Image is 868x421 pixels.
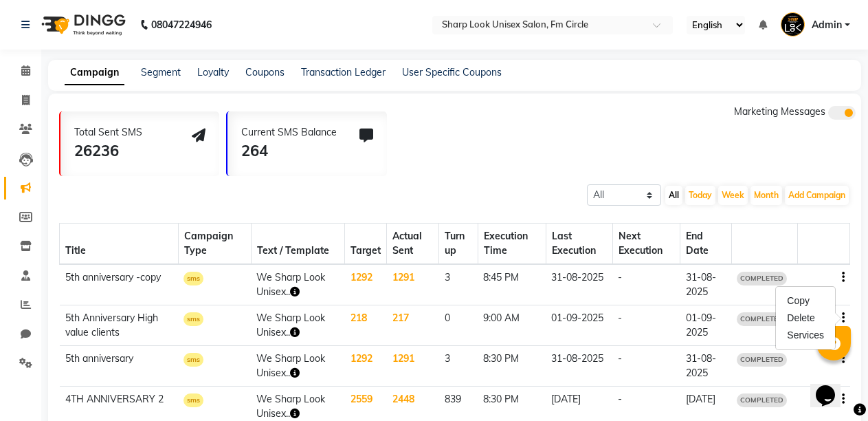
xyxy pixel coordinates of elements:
[74,125,142,140] div: Total Sent SMS
[74,140,142,162] div: 26236
[301,66,386,78] a: Transaction Ledger
[546,224,612,265] th: Last Execution
[612,346,680,387] td: -
[784,327,827,344] div: Services
[737,312,787,326] span: COMPLETED
[439,346,478,387] td: 3
[387,224,439,265] th: Actual Sent
[387,264,439,305] td: 1291
[345,346,387,387] td: 1292
[478,346,546,387] td: 8:30 PM
[251,305,344,346] td: We Sharp Look Unisex..
[60,264,179,305] td: 5th anniversary -copy
[680,224,732,265] th: End Date
[478,305,546,346] td: 9:00 AM
[251,264,344,305] td: We Sharp Look Unisex..
[345,224,387,265] th: Target
[345,264,387,305] td: 1292
[65,61,124,85] a: Campaign
[439,305,478,346] td: 0
[784,310,827,327] div: Delete
[241,125,337,140] div: Current SMS Balance
[478,264,546,305] td: 8:45 PM
[737,272,787,285] span: COMPLETED
[612,305,680,346] td: -
[183,312,203,326] span: sms
[737,393,787,407] span: COMPLETED
[784,292,827,310] div: Copy
[737,353,787,367] span: COMPLETED
[750,186,782,205] button: Month
[183,393,203,407] span: sms
[387,305,439,346] td: 217
[478,224,546,265] th: Execution Time
[439,264,478,305] td: 3
[612,264,680,305] td: -
[251,346,344,387] td: We Sharp Look Unisex..
[781,12,805,36] img: Admin
[810,366,854,407] iframe: chat widget
[60,224,179,265] th: Title
[387,346,439,387] td: 1291
[345,305,387,346] td: 218
[785,186,849,205] button: Add Campaign
[680,346,732,387] td: 31-08-2025
[546,305,612,346] td: 01-09-2025
[680,305,732,346] td: 01-09-2025
[439,224,478,265] th: Turn up
[60,305,179,346] td: 5th Anniversary High value clients
[151,6,212,44] b: 08047224946
[251,224,344,265] th: Text / Template
[680,264,732,305] td: 31-08-2025
[60,346,179,387] td: 5th anniversary
[665,186,682,205] button: All
[35,6,129,44] img: logo
[183,353,203,367] span: sms
[546,264,612,305] td: 31-08-2025
[241,140,337,162] div: 264
[178,224,251,265] th: Campaign Type
[245,66,285,78] a: Coupons
[612,224,680,265] th: Next Execution
[734,105,825,118] span: Marketing Messages
[141,66,181,78] a: Segment
[183,272,203,285] span: sms
[546,346,612,387] td: 31-08-2025
[718,186,748,205] button: Week
[812,18,842,32] span: Admin
[685,186,715,205] button: Today
[402,66,502,78] a: User Specific Coupons
[197,66,229,78] a: Loyalty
